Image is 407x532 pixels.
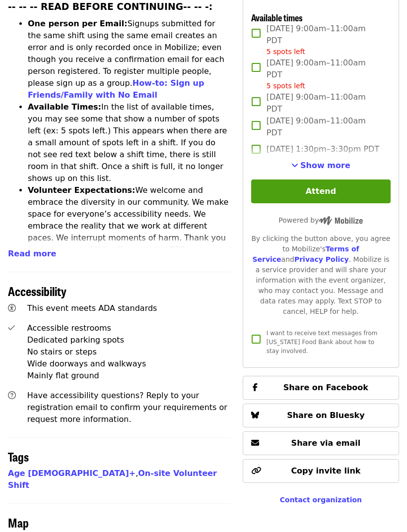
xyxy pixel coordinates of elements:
span: 5 spots left [267,82,305,90]
span: Read more [8,249,56,259]
span: Powered by [278,217,363,225]
strong: Available Times: [28,103,101,112]
span: Copy invite link [291,467,360,476]
span: [DATE] 9:00am–11:00am PDT [267,116,383,139]
span: I want to receive text messages from [US_STATE] Food Bank about how to stay involved. [267,330,378,355]
span: [DATE] 1:30pm–3:30pm PDT [267,144,379,156]
strong: One person per Email: [28,19,128,29]
button: Attend [251,180,391,204]
span: , [8,469,138,478]
button: Read more [8,248,56,260]
span: Accessibility [8,283,67,300]
span: Share on Facebook [283,383,368,393]
li: We welcome and embrace the diversity in our community. We make space for everyone’s accessibility... [28,185,231,280]
span: [DATE] 9:00am–11:00am PDT [267,92,383,116]
li: Signups submitted for the same shift using the same email creates an error and is only recorded o... [28,18,231,102]
span: Share on Bluesky [287,411,365,420]
span: Map [8,514,29,532]
span: [DATE] 9:00am–11:00am PDT [267,23,383,58]
span: 5 spots left [267,48,305,56]
i: universal-access icon [8,304,16,313]
span: This event meets ADA standards [27,304,157,313]
strong: Volunteer Expectations: [28,186,136,195]
div: Mainly flat ground [27,370,231,382]
span: [DATE] 9:00am–11:00am PDT [267,58,383,92]
button: Copy invite link [243,460,399,483]
span: Tags [8,448,29,466]
button: Share on Bluesky [243,404,399,428]
button: See more timeslots [291,160,350,172]
button: Share on Facebook [243,376,399,400]
a: On-site Volunteer Shift [8,469,217,490]
div: Accessible restrooms [27,323,231,335]
div: No stairs or steps [27,347,231,358]
li: In the list of available times, you may see some that show a number of spots left (ex: 5 spots le... [28,102,231,185]
span: Have accessibility questions? Reply to your registration email to confirm your requirements or re... [27,391,227,424]
i: question-circle icon [8,391,16,401]
span: Share via email [291,439,361,448]
img: Powered by Mobilize [319,217,363,226]
a: Age [DEMOGRAPHIC_DATA]+ [8,469,136,478]
div: Dedicated parking spots [27,335,231,347]
a: How-to: Sign up Friends/Family with No Email [28,79,204,100]
span: Available times [251,11,303,24]
strong: -- -- -- READ BEFORE CONTINUING-- -- -: [8,2,212,12]
a: Terms of Service [252,245,359,264]
span: Show more [300,161,350,171]
button: Share via email [243,432,399,456]
div: By clicking the button above, you agree to Mobilize's and . Mobilize is a service provider and wi... [251,234,391,317]
i: check icon [8,324,15,333]
a: Contact organization [280,496,362,504]
div: Wide doorways and walkways [27,358,231,370]
a: Privacy Policy [294,256,349,264]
